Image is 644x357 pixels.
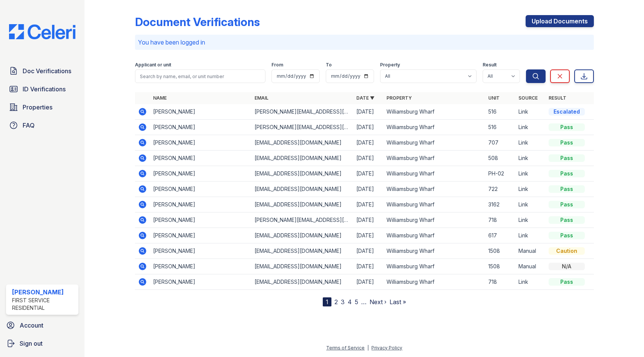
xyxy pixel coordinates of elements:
img: CE_Logo_Blue-a8612792a0a2168367f1c8372b55b34899dd931a85d93a1a3d3e32e68fde9ad4.png [3,24,81,39]
td: 722 [485,182,515,197]
iframe: chat widget [612,327,636,349]
td: [DATE] [353,151,383,166]
td: [EMAIL_ADDRESS][DOMAIN_NAME] [251,151,353,166]
td: [DATE] [353,243,383,259]
div: Pass [549,139,585,146]
td: Williamsburg Wharf [383,228,485,243]
td: [PERSON_NAME][EMAIL_ADDRESS][DOMAIN_NAME] [251,104,353,120]
td: [EMAIL_ADDRESS][DOMAIN_NAME] [251,166,353,182]
a: FAQ [6,118,78,133]
div: [PERSON_NAME] [12,288,75,297]
a: Privacy Policy [371,345,402,351]
td: Link [515,151,546,166]
td: Manual [515,259,546,274]
a: Last » [389,298,406,306]
a: Doc Verifications [6,63,78,78]
td: [PERSON_NAME] [150,197,252,212]
td: Williamsburg Wharf [383,243,485,259]
div: Pass [549,201,585,208]
td: 707 [485,135,515,151]
td: 617 [485,228,515,243]
td: Williamsburg Wharf [383,166,485,182]
div: First Service Residential [12,297,75,312]
span: … [361,297,366,306]
td: [EMAIL_ADDRESS][DOMAIN_NAME] [251,259,353,274]
td: [DATE] [353,166,383,182]
div: 1 [323,297,331,306]
a: 2 [334,298,338,306]
td: [DATE] [353,104,383,120]
a: Properties [6,100,78,115]
label: Result [483,62,497,68]
a: Sign out [3,336,81,351]
label: Applicant or unit [135,62,171,68]
td: [DATE] [353,120,383,135]
a: Next › [370,298,386,306]
div: Pass [549,185,585,193]
td: 516 [485,120,515,135]
a: Date ▼ [356,95,374,101]
a: Result [549,95,566,101]
td: PH-02 [485,166,515,182]
div: N/A [549,263,585,270]
td: [PERSON_NAME] [150,259,252,274]
td: Link [515,182,546,197]
td: [PERSON_NAME] [150,274,252,290]
div: Caution [549,247,585,255]
td: [DATE] [353,212,383,228]
td: [EMAIL_ADDRESS][DOMAIN_NAME] [251,197,353,212]
td: [PERSON_NAME] [150,228,252,243]
div: Pass [549,170,585,177]
td: Williamsburg Wharf [383,259,485,274]
td: [PERSON_NAME] [150,135,252,151]
label: From [271,62,283,68]
td: [EMAIL_ADDRESS][DOMAIN_NAME] [251,228,353,243]
a: Unit [488,95,500,101]
td: [PERSON_NAME] [150,151,252,166]
td: 1508 [485,243,515,259]
td: [PERSON_NAME][EMAIL_ADDRESS][DOMAIN_NAME] [251,120,353,135]
a: Property [386,95,412,101]
td: 1508 [485,259,515,274]
td: Link [515,104,546,120]
div: | [367,345,369,351]
div: Escalated [549,108,585,115]
div: Pass [549,278,585,286]
a: Name [153,95,167,101]
td: [EMAIL_ADDRESS][DOMAIN_NAME] [251,182,353,197]
td: 3162 [485,197,515,212]
td: Link [515,166,546,182]
td: Link [515,135,546,151]
td: [DATE] [353,228,383,243]
td: Link [515,228,546,243]
td: 508 [485,151,515,166]
span: ID Verifications [23,85,66,94]
td: Williamsburg Wharf [383,182,485,197]
td: [EMAIL_ADDRESS][DOMAIN_NAME] [251,243,353,259]
div: Pass [549,123,585,131]
td: [PERSON_NAME] [150,166,252,182]
td: [PERSON_NAME][EMAIL_ADDRESS][DOMAIN_NAME] [251,212,353,228]
td: 718 [485,274,515,290]
td: Williamsburg Wharf [383,274,485,290]
span: FAQ [23,121,35,130]
td: [EMAIL_ADDRESS][DOMAIN_NAME] [251,274,353,290]
td: 516 [485,104,515,120]
td: Link [515,274,546,290]
td: Williamsburg Wharf [383,151,485,166]
a: 3 [341,298,345,306]
div: Pass [549,154,585,162]
td: [PERSON_NAME] [150,120,252,135]
a: 4 [348,298,352,306]
label: To [326,62,332,68]
a: Source [518,95,538,101]
td: Manual [515,243,546,259]
p: You have been logged in [138,38,591,47]
td: [DATE] [353,182,383,197]
td: [PERSON_NAME] [150,212,252,228]
td: Williamsburg Wharf [383,212,485,228]
td: Williamsburg Wharf [383,120,485,135]
label: Property [380,62,400,68]
a: Email [255,95,268,101]
a: Account [3,318,81,333]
